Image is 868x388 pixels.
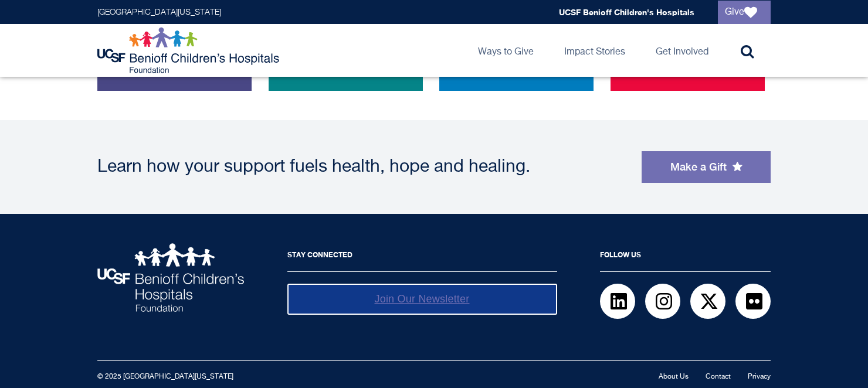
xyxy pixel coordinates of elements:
[600,243,771,272] h2: Follow Us
[659,373,689,380] a: About Us
[97,243,244,312] img: UCSF Benioff Children's Hospitals
[642,151,771,183] a: Make a Gift
[287,243,557,272] h2: Stay Connected
[555,24,635,77] a: Impact Stories
[287,284,557,315] a: Join Our Newsletter
[748,373,771,380] a: Privacy
[97,158,630,176] div: Learn how your support fuels health, hope and healing.
[646,24,718,77] a: Get Involved
[97,373,233,380] small: © 2025 [GEOGRAPHIC_DATA][US_STATE]
[97,8,221,16] a: [GEOGRAPHIC_DATA][US_STATE]
[706,373,731,380] a: Contact
[559,7,694,17] a: UCSF Benioff Children's Hospitals
[97,27,282,74] img: Logo for UCSF Benioff Children's Hospitals Foundation
[469,24,543,77] a: Ways to Give
[718,1,771,24] a: Give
